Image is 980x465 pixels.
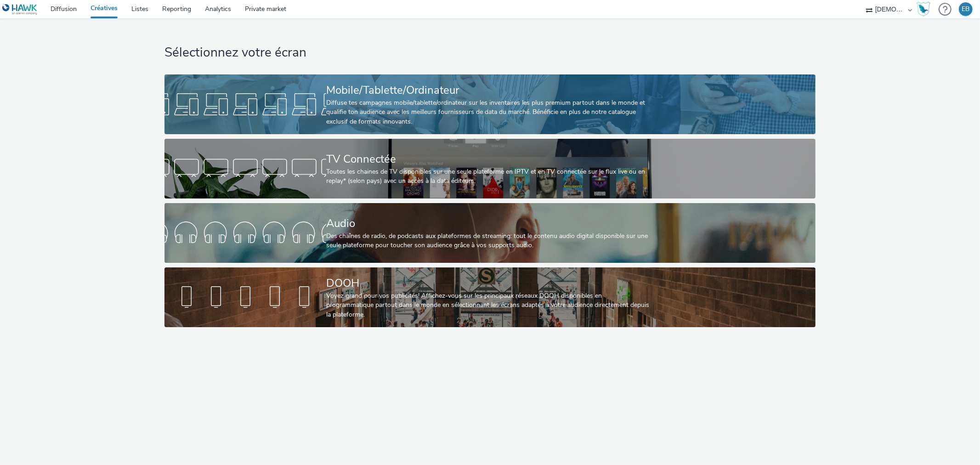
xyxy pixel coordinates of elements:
img: undefined Logo [2,4,38,15]
a: Mobile/Tablette/OrdinateurDiffuse tes campagnes mobile/tablette/ordinateur sur les inventaires le... [164,74,816,134]
div: Des chaînes de radio, de podcasts aux plateformes de streaming: tout le contenu audio digital dis... [326,232,650,250]
img: Hawk Academy [917,2,930,17]
div: Toutes les chaines de TV disponibles sur une seule plateforme en IPTV et en TV connectée sur le f... [326,167,650,186]
div: Audio [326,215,650,232]
h1: Sélectionnez votre écran [164,44,816,62]
div: TV Connectée [326,151,650,167]
div: DOOH [326,275,650,291]
div: EB [962,2,970,16]
div: Diffuse tes campagnes mobile/tablette/ordinateur sur les inventaires les plus premium partout dan... [326,98,650,126]
a: AudioDes chaînes de radio, de podcasts aux plateformes de streaming: tout le contenu audio digita... [164,203,816,263]
a: Hawk Academy [917,2,934,17]
a: DOOHVoyez grand pour vos publicités! Affichez-vous sur les principaux réseaux DOOH disponibles en... [164,267,816,327]
a: TV ConnectéeToutes les chaines de TV disponibles sur une seule plateforme en IPTV et en TV connec... [164,139,816,198]
div: Voyez grand pour vos publicités! Affichez-vous sur les principaux réseaux DOOH disponibles en pro... [326,291,650,319]
div: Mobile/Tablette/Ordinateur [326,82,650,98]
